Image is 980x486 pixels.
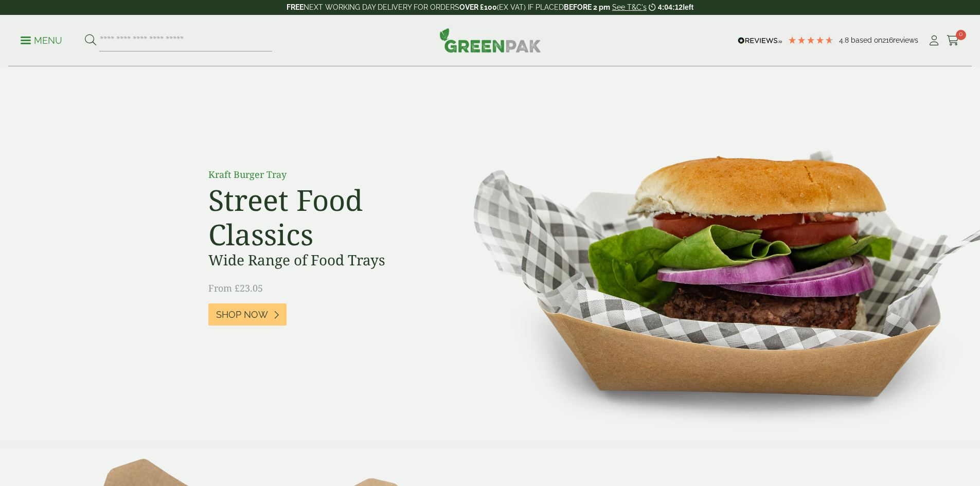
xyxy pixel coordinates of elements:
strong: BEFORE 2 pm [564,3,610,11]
h2: Street Food Classics [208,183,440,251]
a: See T&C's [612,3,647,11]
span: left [683,3,693,11]
img: GreenPak Supplies [439,28,541,52]
a: 0 [947,33,959,48]
span: From £23.05 [208,282,263,294]
strong: FREE [287,3,304,11]
a: Menu [21,34,62,45]
span: Based on [851,36,882,44]
span: 0 [956,30,966,40]
span: 216 [882,36,893,44]
strong: OVER £100 [459,3,497,11]
img: Street Food Classics [441,67,980,441]
img: REVIEWS.io [738,37,782,44]
i: Cart [947,35,959,46]
span: reviews [893,36,918,44]
span: Shop Now [216,309,268,320]
p: Menu [21,34,62,47]
a: Shop Now [208,303,287,326]
h3: Wide Range of Food Trays [208,251,440,269]
p: Kraft Burger Tray [208,168,440,182]
span: 4.8 [839,36,851,44]
i: My Account [928,35,940,46]
div: 4.79 Stars [788,35,834,45]
span: 4:04:12 [658,3,683,11]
